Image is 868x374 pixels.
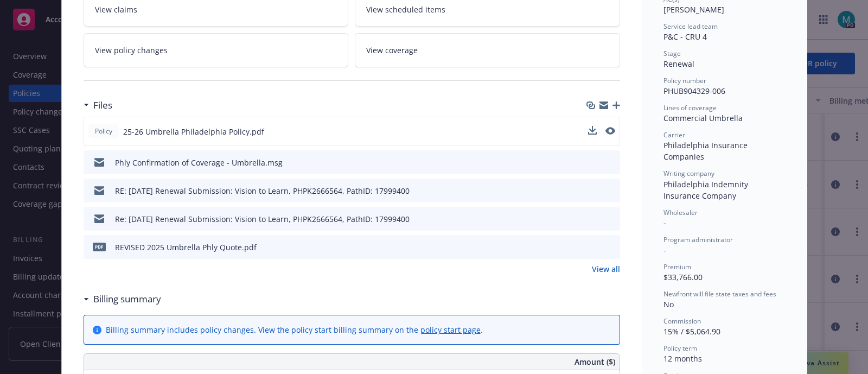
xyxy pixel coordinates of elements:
span: Philadelphia Insurance Companies [663,140,750,162]
button: preview file [605,127,615,135]
span: Policy [93,126,114,136]
span: PHUB904329-006 [663,86,725,96]
span: [PERSON_NAME] [663,4,724,15]
span: P&C - CRU 4 [663,31,707,42]
button: preview file [606,242,616,253]
span: 15% / $5,064.90 [663,326,720,337]
button: download file [589,242,597,253]
h3: Billing summary [93,292,161,306]
button: download file [588,126,597,137]
span: - [663,218,666,228]
div: Re: [DATE] Renewal Submission: Vision to Learn, PHPK2666564, PathID: 17999400 [115,213,410,225]
span: $33,766.00 [663,272,703,282]
span: Writing company [663,169,714,178]
h3: Files [93,98,112,112]
span: Amount ($) [575,356,615,367]
div: Commercial Umbrella [663,112,785,124]
span: View policy changes [95,45,168,56]
button: preview file [606,185,616,196]
div: REVISED 2025 Umbrella Phly Quote.pdf [115,242,257,253]
span: Program administrator [663,235,733,244]
span: Wholesaler [663,208,698,217]
a: View all [592,263,620,275]
span: 25-26 Umbrella Philadelphia Policy.pdf [123,126,264,137]
span: Policy number [663,76,706,85]
span: No [663,299,674,309]
button: download file [589,157,597,168]
button: download file [588,126,597,135]
span: Service lead team [663,22,718,31]
a: View coverage [355,33,620,67]
div: Billing summary includes policy changes. View the policy start billing summary on the . [106,324,483,335]
button: preview file [605,126,615,137]
span: View coverage [366,45,418,56]
span: Carrier [663,130,685,140]
span: Stage [663,49,681,58]
span: View scheduled items [366,4,445,15]
span: Lines of coverage [663,103,717,112]
button: preview file [606,213,616,225]
span: View claims [95,4,137,15]
span: Newfront will file state taxes and fees [663,289,776,299]
span: Premium [663,262,691,271]
div: Files [84,98,112,112]
span: Policy term [663,344,697,353]
span: Renewal [663,59,694,69]
button: download file [589,185,597,196]
div: Billing summary [84,292,161,306]
span: - [663,245,666,255]
a: policy start page [420,325,481,335]
button: download file [589,213,597,225]
div: Phly Confirmation of Coverage - Umbrella.msg [115,157,283,168]
div: RE: [DATE] Renewal Submission: Vision to Learn, PHPK2666564, PathID: 17999400 [115,185,410,196]
a: View policy changes [84,33,349,67]
span: 12 months [663,353,702,364]
span: pdf [93,243,106,251]
span: Commission [663,316,701,326]
button: preview file [606,157,616,168]
span: Philadelphia Indemnity Insurance Company [663,179,750,201]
